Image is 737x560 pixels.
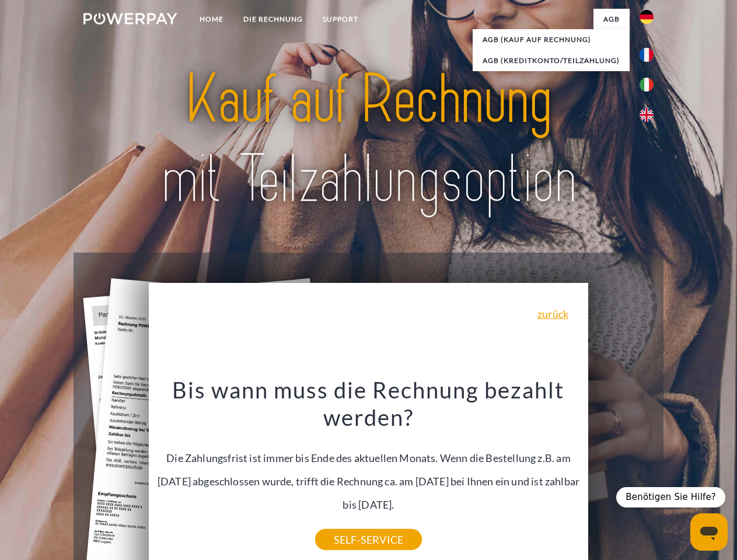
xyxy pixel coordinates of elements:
[640,10,654,24] img: de
[593,9,630,30] a: agb
[233,9,313,30] a: DIE RECHNUNG
[83,13,177,24] img: logo-powerpay-white.svg
[537,309,568,319] a: zurück
[473,50,630,71] a: AGB (Kreditkonto/Teilzahlung)
[640,78,654,92] img: it
[473,29,630,50] a: AGB (Kauf auf Rechnung)
[111,56,626,223] img: title-powerpay_de.svg
[156,376,582,540] div: Die Zahlungsfrist ist immer bis Ende des aktuellen Monats. Wenn die Bestellung z.B. am [DATE] abg...
[640,108,654,122] img: en
[313,9,368,30] a: SUPPORT
[640,48,654,62] img: fr
[315,529,422,550] a: SELF-SERVICE
[690,513,728,551] iframe: Schaltfläche zum Öffnen des Messaging-Fensters; Konversation läuft
[616,487,725,508] div: Benötigen Sie Hilfe?
[156,376,582,432] h3: Bis wann muss die Rechnung bezahlt werden?
[190,9,233,30] a: Home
